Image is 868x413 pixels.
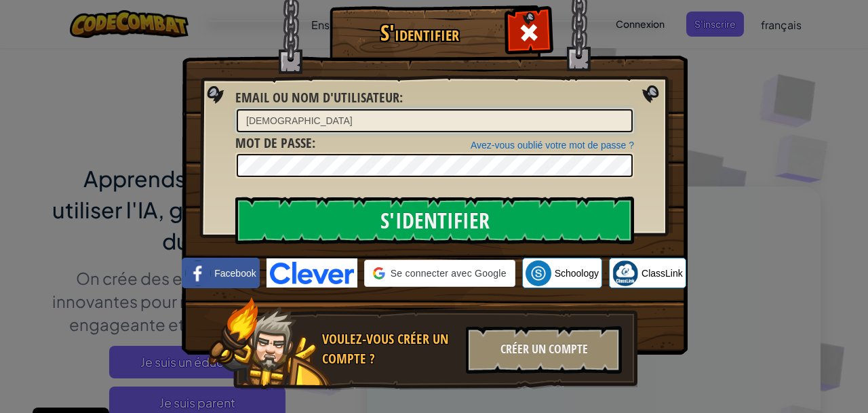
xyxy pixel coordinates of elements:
[322,330,458,368] div: Voulez-vous créer un compte ?
[364,260,515,287] div: Se connecter avec Google
[555,267,599,280] span: Schoology
[391,267,507,280] span: Se connecter avec Google
[235,88,403,108] label: :
[471,140,634,151] a: Avez-vous oublié votre mot de passe ?
[214,267,256,280] span: Facebook
[267,258,357,288] img: clever-logo-blue.png
[235,88,399,106] span: Email ou nom d'utilisateur
[185,260,211,286] img: facebook_small.png
[235,197,634,244] input: S'identifier
[235,134,315,153] label: :
[642,267,683,280] span: ClassLink
[466,326,622,374] div: Créer un compte
[526,260,551,286] img: schoology.png
[235,134,312,152] span: Mot de passe
[612,260,638,286] img: classlink-logo-small.png
[333,21,506,45] h1: S'identifier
